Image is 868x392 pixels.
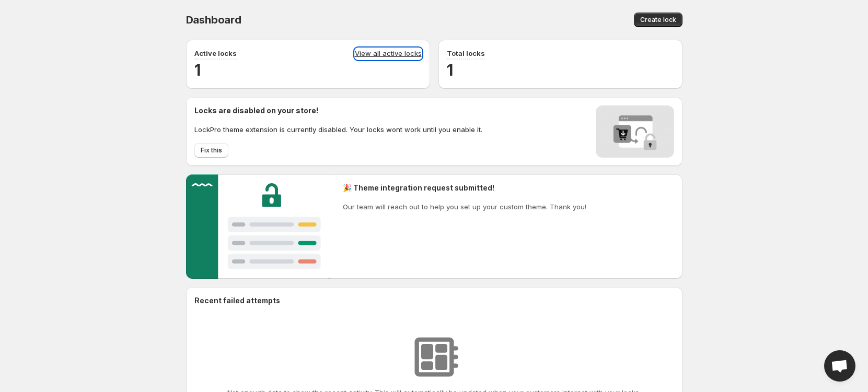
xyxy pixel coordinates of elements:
[343,201,586,212] p: Our team will reach out to help you set up your custom theme. Thank you!
[186,174,331,279] img: Customer support
[447,48,485,58] p: Total locks
[824,350,855,382] div: Open chat
[355,48,422,60] a: View all active locks
[194,124,482,135] p: LockPro theme extension is currently disabled. Your locks wont work until you enable it.
[194,105,482,116] h2: Locks are disabled on your store!
[640,16,676,24] span: Create lock
[201,146,222,155] span: Fix this
[634,13,682,27] button: Create lock
[343,183,586,193] h2: 🎉 Theme integration request submitted!
[194,60,422,80] h2: 1
[186,14,241,26] span: Dashboard
[447,60,674,80] h2: 1
[194,48,237,58] p: Active locks
[596,105,674,158] img: Locks disabled
[194,143,228,158] button: Fix this
[194,295,280,306] h2: Recent failed attempts
[408,331,460,383] img: No resources found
